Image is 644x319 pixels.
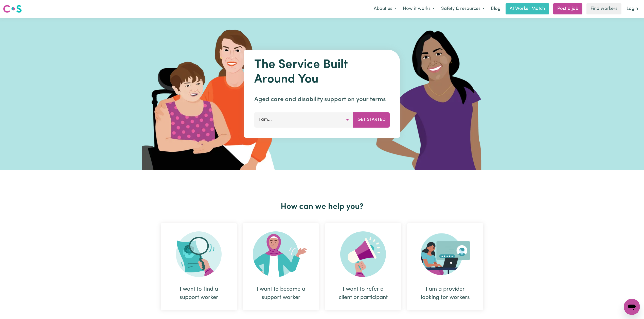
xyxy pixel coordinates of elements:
[624,299,640,315] iframe: Button to launch messaging window
[325,223,401,310] div: I want to refer a client or participant
[488,3,504,14] a: Blog
[161,223,237,310] div: I want to find a support worker
[255,285,307,302] div: I want to become a support worker
[400,4,438,14] button: How it works
[421,231,470,277] img: Provider
[253,231,309,277] img: Become Worker
[407,223,483,310] div: I am a provider looking for workers
[254,58,390,87] h1: The Service Built Around You
[506,3,549,14] a: AI Worker Match
[553,3,582,14] a: Post a job
[3,3,22,15] a: Careseekers logo
[254,112,353,127] button: I am...
[337,285,389,302] div: I want to refer a client or participant
[340,231,386,277] img: Refer
[353,112,390,127] button: Get Started
[623,3,641,14] a: Login
[176,231,222,277] img: Search
[158,202,486,212] h2: How can we help you?
[586,3,621,14] a: Find workers
[243,223,319,310] div: I want to become a support worker
[370,4,400,14] button: About us
[3,4,22,13] img: Careseekers logo
[254,95,390,104] p: Aged care and disability support on your terms
[438,4,488,14] button: Safety & resources
[419,285,471,302] div: I am a provider looking for workers
[173,285,225,302] div: I want to find a support worker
